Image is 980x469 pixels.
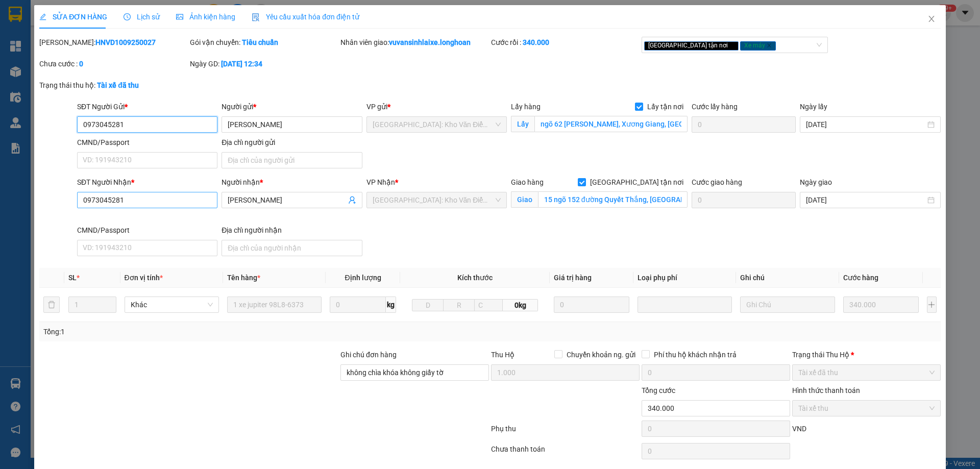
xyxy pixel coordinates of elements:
[43,297,60,313] button: delete
[490,423,641,441] div: Phụ thu
[792,349,941,360] div: Trạng thái Thu Hộ
[39,58,188,69] div: Chưa cước :
[490,443,641,461] div: Chưa thanh toán
[740,297,835,313] input: Ghi Chú
[366,101,507,112] div: VP gửi
[633,268,736,288] th: Loại phụ phí
[562,349,640,360] span: Chuyển khoản ng. gửi
[554,297,630,313] input: 0
[222,101,362,112] div: Người gửi
[798,365,935,380] span: Tài xế đã thu
[523,38,549,46] b: 340.000
[242,38,278,46] b: Tiêu chuẩn
[554,274,592,282] span: Giá trị hàng
[843,297,919,313] input: 0
[39,37,188,48] div: [PERSON_NAME]:
[767,43,772,48] span: close
[340,351,397,359] label: Ghi chú đơn hàng
[176,13,183,20] span: picture
[176,13,235,21] span: Ảnh kiện hàng
[511,178,544,186] span: Giao hàng
[190,37,338,48] div: Gói vận chuyển:
[373,192,501,208] span: Hà Nội: Kho Văn Điển Thanh Trì
[692,103,738,111] label: Cước lấy hàng
[457,274,493,282] span: Kích thước
[348,196,356,204] span: user-add
[586,177,688,188] span: [GEOGRAPHIC_DATA] tận nơi
[77,225,217,236] div: CMND/Passport
[43,326,378,337] div: Tổng: 1
[736,268,839,288] th: Ghi chú
[95,38,156,46] b: HNVD1009250027
[39,13,46,20] span: edit
[800,103,827,111] label: Ngày lấy
[222,240,362,256] input: Địa chỉ của người nhận
[131,297,213,312] span: Khác
[443,299,475,311] input: R
[692,116,796,133] input: Cước lấy hàng
[227,274,260,282] span: Tên hàng
[692,192,796,208] input: Cước giao hàng
[77,101,217,112] div: SĐT Người Gửi
[650,349,741,360] span: Phí thu hộ khách nhận trả
[642,386,675,394] span: Tổng cước
[39,13,107,21] span: SỬA ĐƠN HÀNG
[252,13,260,21] img: icon
[340,364,489,381] input: Ghi chú đơn hàng
[798,401,935,416] span: Tài xế thu
[79,60,83,68] b: 0
[503,299,537,311] span: 0kg
[538,191,688,208] input: Giao tận nơi
[389,38,471,46] b: vuvansinhlaixe.longhoan
[222,225,362,236] div: Địa chỉ người nhận
[740,41,776,51] span: Xe máy
[491,351,514,359] span: Thu Hộ
[222,152,362,168] input: Địa chỉ của người gửi
[373,117,501,132] span: Hà Nội: Kho Văn Điển Thanh Trì
[511,191,538,208] span: Giao
[927,297,937,313] button: plus
[917,5,946,34] button: Close
[474,299,503,311] input: C
[729,43,734,48] span: close
[124,13,160,21] span: Lịch sử
[68,274,77,282] span: SL
[800,178,832,186] label: Ngày giao
[534,116,688,132] input: Lấy tận nơi
[386,297,396,313] span: kg
[806,119,925,130] input: Ngày lấy
[222,137,362,148] div: Địa chỉ người gửi
[39,80,226,91] div: Trạng thái thu hộ:
[77,137,217,148] div: CMND/Passport
[491,37,640,48] div: Cước rồi :
[366,178,395,186] span: VP Nhận
[412,299,444,311] input: D
[792,425,806,433] span: VND
[124,13,131,20] span: clock-circle
[511,103,541,111] span: Lấy hàng
[252,13,359,21] span: Yêu cầu xuất hóa đơn điện tử
[222,177,362,188] div: Người nhận
[792,386,860,394] label: Hình thức thanh toán
[511,116,534,132] span: Lấy
[227,297,322,313] input: VD: Bàn, Ghế
[692,178,742,186] label: Cước giao hàng
[806,194,925,206] input: Ngày giao
[97,81,139,89] b: Tài xế đã thu
[221,60,262,68] b: [DATE] 12:34
[125,274,163,282] span: Đơn vị tính
[643,101,688,112] span: Lấy tận nơi
[77,177,217,188] div: SĐT Người Nhận
[340,37,489,48] div: Nhân viên giao:
[843,274,878,282] span: Cước hàng
[644,41,739,51] span: [GEOGRAPHIC_DATA] tận nơi
[190,58,338,69] div: Ngày GD:
[927,15,936,23] span: close
[345,274,381,282] span: Định lượng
